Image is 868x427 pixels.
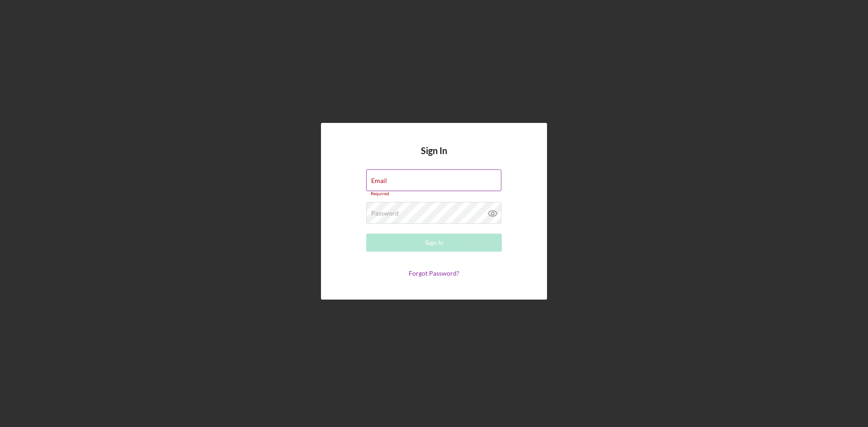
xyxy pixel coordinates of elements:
div: Required [366,191,502,197]
button: Sign In [366,234,502,252]
a: Forgot Password? [409,269,459,277]
h4: Sign In [421,145,447,169]
div: Sign In [425,234,443,252]
label: Email [371,177,387,184]
label: Password [371,210,399,217]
